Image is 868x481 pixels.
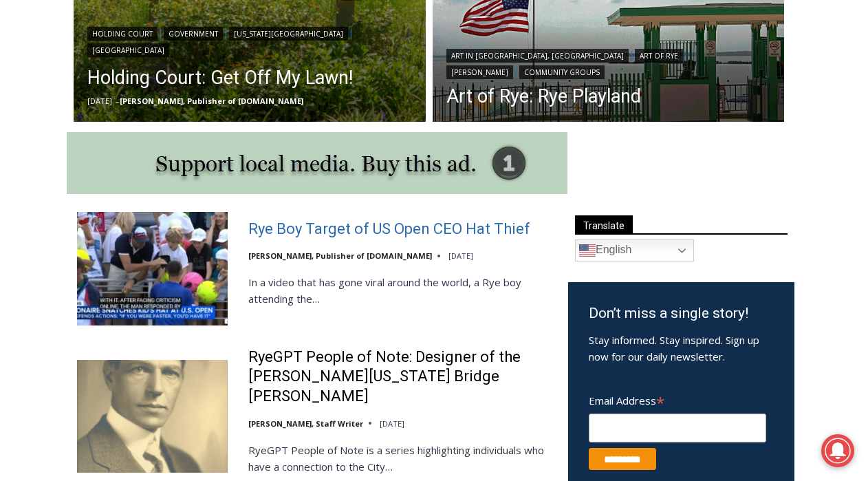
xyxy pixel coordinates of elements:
p: In a video that has gone viral around the world, a Rye boy attending the… [248,274,550,307]
div: No Generators on Trucks so No Noise or Pollution [90,25,340,38]
a: Holding Court [87,27,158,41]
a: Community Groups [519,65,605,79]
a: [PERSON_NAME], Staff Writer [248,418,363,429]
a: [PERSON_NAME], Publisher of [DOMAIN_NAME] [248,250,432,261]
time: [DATE] [448,250,473,261]
a: Holding Court: Get Off My Lawn! [87,64,412,92]
a: Art of Rye: Rye Playland [446,86,771,107]
div: | | | [87,24,412,57]
div: Located at [STREET_ADDRESS][PERSON_NAME] [142,86,202,164]
a: Art in [GEOGRAPHIC_DATA], [GEOGRAPHIC_DATA] [446,49,629,63]
a: Rye Boy Target of US Open CEO Hat Thief [248,220,530,239]
span: – [116,96,120,106]
a: [US_STATE][GEOGRAPHIC_DATA] [229,27,348,41]
a: [PERSON_NAME] [446,65,513,79]
a: Government [164,27,223,41]
p: RyeGPT People of Note is a series highlighting individuals who have a connection to the City… [248,442,550,475]
img: en [579,242,596,259]
a: [PERSON_NAME], Publisher of [DOMAIN_NAME] [120,96,303,106]
a: Book [PERSON_NAME]'s Good Humor for Your Event [409,4,497,63]
a: Intern @ [DOMAIN_NAME] [331,133,666,171]
img: support local media, buy this ad [67,132,567,194]
img: Rye Boy Target of US Open CEO Hat Thief [77,212,228,325]
h3: Don’t miss a single story! [589,303,774,325]
a: Open Tues. - Sun. [PHONE_NUMBER] [1,138,138,171]
h4: Book [PERSON_NAME]'s Good Humor for Your Event [419,14,479,53]
span: Translate [575,215,633,234]
div: "I learned about the history of a place I’d honestly never considered even as a resident of [GEOG... [347,1,650,133]
label: Email Address [589,387,766,411]
a: [GEOGRAPHIC_DATA] [87,43,169,57]
time: [DATE] [87,96,112,106]
span: Intern @ [DOMAIN_NAME] [360,137,638,168]
a: RyeGPT People of Note: Designer of the [PERSON_NAME][US_STATE] Bridge [PERSON_NAME] [248,348,550,407]
a: Art of Rye [635,49,683,63]
a: English [575,239,694,261]
time: [DATE] [380,418,404,429]
span: Open Tues. - Sun. [PHONE_NUMBER] [4,142,135,194]
p: Stay informed. Stay inspired. Sign up now for our daily newsletter. [589,332,774,365]
div: | | | [446,46,771,79]
img: RyeGPT People of Note: Designer of the George Washington Bridge Othmar Ammann [77,360,228,473]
